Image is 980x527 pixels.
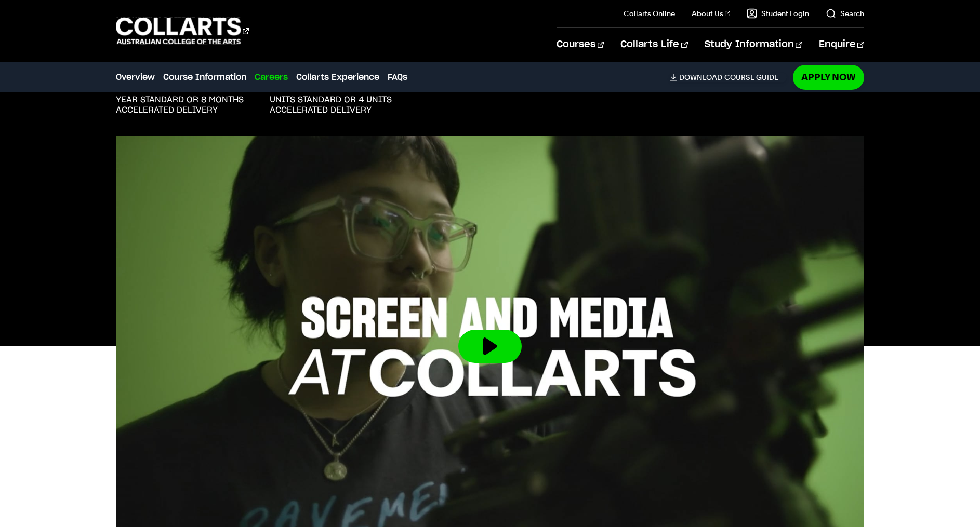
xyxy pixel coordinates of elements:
[163,71,246,84] a: Course Information
[793,65,864,89] a: Apply Now
[388,71,407,84] a: FAQs
[692,8,730,19] a: About Us
[296,71,379,84] a: Collarts Experience
[116,16,249,46] div: Go to homepage
[255,71,288,84] a: Careers
[679,73,722,82] span: Download
[826,8,864,19] a: Search
[620,28,687,62] a: Collarts Life
[624,8,675,19] a: Collarts Online
[819,28,864,62] a: Enquire
[116,71,155,84] a: Overview
[670,73,787,82] a: DownloadCourse Guide
[557,28,604,62] a: Courses
[705,28,802,62] a: Study Information
[270,94,403,115] h3: units standard or 4 units accelerated delivery
[747,8,809,19] a: Student Login
[116,94,249,115] h3: year standard or 8 months accelerated delivery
